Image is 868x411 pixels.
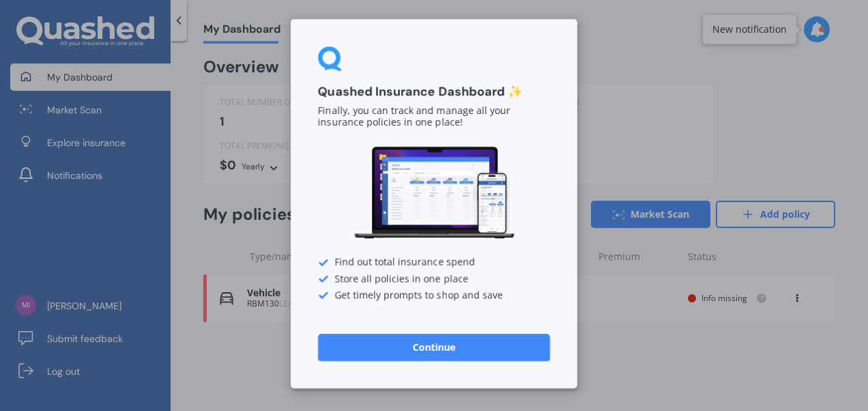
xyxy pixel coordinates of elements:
div: Get timely prompts to shop and save [318,290,550,301]
img: Dashboard [352,145,516,241]
div: Find out total insurance spend [318,257,550,268]
div: Store all policies in one place [318,274,550,285]
button: Continue [318,334,550,361]
p: Finally, you can track and manage all your insurance policies in one place! [318,105,550,128]
h3: Quashed Insurance Dashboard ✨ [318,84,550,100]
